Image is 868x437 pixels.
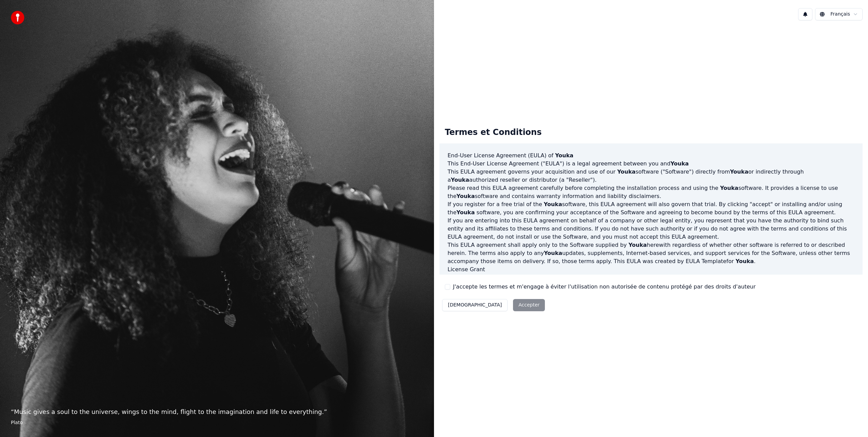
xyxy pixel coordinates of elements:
label: J'accepte les termes et m'engage à éviter l'utilisation non autorisée de contenu protégé par des ... [453,283,755,291]
span: Youka [448,274,466,281]
p: If you are entering into this EULA agreement on behalf of a company or other legal entity, you re... [448,217,854,241]
button: [DEMOGRAPHIC_DATA] [442,299,508,311]
span: Youka [456,193,475,199]
img: youka [11,11,24,24]
span: Youka [544,201,562,207]
p: This End-User License Agreement ("EULA") is a legal agreement between you and [448,160,854,168]
div: Termes et Conditions [439,122,547,143]
span: Youka [730,168,748,175]
p: Please read this EULA agreement carefully before completing the installation process and using th... [448,184,854,200]
p: This EULA agreement shall apply only to the Software supplied by herewith regardless of whether o... [448,241,854,265]
span: Youka [555,152,573,159]
p: “ Music gives a soul to the universe, wings to the mind, flight to the imagination and life to ev... [11,407,423,417]
span: Youka [617,168,635,175]
p: hereby grants you a personal, non-transferable, non-exclusive licence to use the software on your... [448,274,854,290]
span: Youka [629,242,647,248]
p: If you register for a free trial of the software, this EULA agreement will also govern that trial... [448,200,854,217]
span: Youka [735,258,754,264]
span: Youka [451,177,469,183]
a: EULA Template [686,258,726,264]
h3: End-User License Agreement (EULA) of [448,152,854,160]
footer: Plato [11,419,423,426]
span: Youka [687,274,705,281]
p: This EULA agreement governs your acquisition and use of our software ("Software") directly from o... [448,168,854,184]
h3: License Grant [448,265,854,274]
span: Youka [456,209,475,216]
span: Youka [670,160,689,167]
span: Youka [720,185,738,191]
span: Youka [544,250,562,256]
